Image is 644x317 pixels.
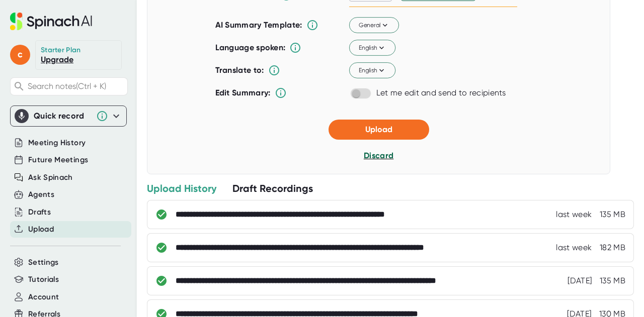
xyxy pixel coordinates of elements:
[600,209,625,220] div: 135 MB
[215,20,302,30] b: AI Summary Template:
[349,18,399,34] button: General
[556,209,592,220] div: 9/24/2025, 10:14:19 AM
[364,151,393,160] span: Discard
[28,206,51,218] button: Drafts
[28,274,59,285] button: Tutorials
[358,66,386,75] span: English
[600,276,625,286] div: 135 MB
[10,45,30,65] span: c
[28,172,73,183] button: Ask Spinach
[15,106,122,126] div: Quick record
[364,150,393,162] button: Discard
[28,189,54,200] button: Agents
[28,137,86,149] button: Meeting History
[147,182,216,195] div: Upload History
[568,276,592,286] div: 9/17/2025, 10:38:34 AM
[28,257,59,268] button: Settings
[329,120,429,140] button: Upload
[215,65,264,75] b: Translate to:
[41,46,81,55] div: Starter Plan
[232,182,313,195] div: Draft Recordings
[41,55,73,64] a: Upgrade
[34,111,91,121] div: Quick record
[28,291,59,303] button: Account
[28,81,125,91] span: Search notes (Ctrl + K)
[365,125,392,134] span: Upload
[215,43,286,52] b: Language spoken:
[28,154,88,166] button: Future Meetings
[376,88,506,98] div: Let me edit and send to recipients
[28,224,54,235] button: Upload
[556,243,592,253] div: 9/21/2025, 10:36:31 PM
[600,243,625,253] div: 182 MB
[215,88,271,97] b: Edit Summary:
[349,63,395,79] button: English
[349,40,395,56] button: English
[358,43,386,52] span: English
[358,21,389,30] span: General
